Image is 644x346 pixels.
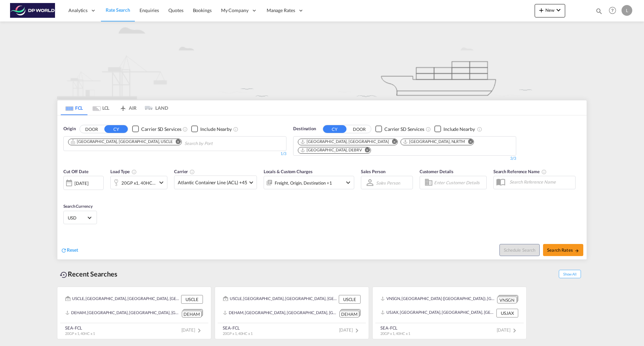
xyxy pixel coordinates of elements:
[300,147,362,153] div: Bremerhaven, DEBRV
[182,127,188,132] md-icon: Unchecked: Search for CY (Container Yard) services for all selected carriers.Checked : Search for...
[70,139,173,145] div: Cleveland, OH, USCLE
[372,287,527,339] recent-search-card: VNSGN, [GEOGRAPHIC_DATA] ([GEOGRAPHIC_DATA]), [GEOGRAPHIC_DATA], [GEOGRAPHIC_DATA], [GEOGRAPHIC_D...
[10,3,55,18] img: c08ca190194411f088ed0f3ba295208c.png
[339,327,361,333] span: [DATE]
[68,215,87,221] span: USD
[110,169,137,174] span: Load Type
[493,169,547,174] span: Search Reference Name
[195,327,203,335] md-icon: icon-chevron-right
[595,7,603,15] md-icon: icon-magnify
[190,169,195,175] md-icon: The selected Trucker/Carrierwill be displayed in the rate results If the rates are from another f...
[223,295,337,304] div: USCLE, Cleveland, OH, United States, North America, Americas
[181,327,203,333] span: [DATE]
[168,7,183,13] span: Quotes
[300,139,389,145] div: Hamburg, DEHAM
[381,295,495,303] div: VNSGN, Ho Chi Minh City (Saigon), Viet Nam, South East Asia, Asia Pacific
[375,126,424,133] md-checkbox: Checkbox No Ink
[67,247,78,253] span: Reset
[464,139,474,146] button: Remove
[110,176,167,189] div: 20GP x1 40HC x1icon-chevron-down
[74,180,88,186] div: [DATE]
[607,5,618,16] span: Help
[61,247,67,253] md-icon: icon-refresh
[537,6,545,14] md-icon: icon-plus 400-fg
[434,126,475,133] md-checkbox: Checkbox No Ink
[361,147,371,154] button: Remove
[114,100,141,115] md-tab-item: AIR
[68,7,88,14] span: Analytics
[80,125,103,133] button: DOOR
[63,151,286,157] div: 1/3
[420,169,453,174] span: Customer Details
[607,5,622,17] div: Help
[339,311,359,318] div: DEHAM
[496,309,518,317] div: USJAX
[387,139,397,146] button: Remove
[622,5,632,16] div: L
[67,137,251,149] md-chips-wrap: Chips container. Use arrow keys to select chips.
[184,138,248,149] input: Chips input.
[65,325,95,331] div: SEA-FCL
[380,325,410,331] div: SEA-FCL
[223,331,253,336] span: 20GP x 1, 40HC x 1
[63,189,68,198] md-datepicker: Select
[193,7,212,13] span: Bookings
[178,179,247,186] span: Atlantic Container Line (ACL) +45
[267,7,295,14] span: Manage Rates
[171,139,181,146] button: Remove
[380,331,410,336] span: 20GP x 1, 40HC x 1
[375,178,401,188] md-select: Sales Person
[174,169,195,174] span: Carrier
[264,169,313,174] span: Locals & Custom Charges
[511,327,519,335] md-icon: icon-chevron-right
[63,204,93,209] span: Search Currency
[131,169,137,175] md-icon: icon-information-outline
[223,325,253,331] div: SEA-FCL
[595,7,603,17] div: icon-magnify
[403,139,465,145] div: Rotterdam, NLRTM
[477,127,482,132] md-icon: Unchecked: Ignores neighbouring ports when fetching rates.Checked : Includes neighbouring ports w...
[339,295,361,304] div: USCLE
[88,100,114,115] md-tab-item: LCL
[65,309,180,317] div: DEHAM, Hamburg, Germany, Western Europe, Europe
[200,126,232,133] div: Include Nearby
[215,287,369,339] recent-search-card: USCLE, [GEOGRAPHIC_DATA], [GEOGRAPHIC_DATA], [GEOGRAPHIC_DATA], [GEOGRAPHIC_DATA], [GEOGRAPHIC_DA...
[70,139,174,145] div: Press delete to remove this chip.
[57,287,211,339] recent-search-card: USCLE, [GEOGRAPHIC_DATA], [GEOGRAPHIC_DATA], [GEOGRAPHIC_DATA], [GEOGRAPHIC_DATA], [GEOGRAPHIC_DA...
[57,21,587,99] img: new-FCL.png
[223,309,338,317] div: DEHAM, Hamburg, Germany, Western Europe, Europe
[300,139,390,145] div: Press delete to remove this chip.
[543,244,583,256] button: Search Ratesicon-arrow-right
[300,147,363,153] div: Press delete to remove this chip.
[293,156,516,161] div: 3/3
[141,126,181,133] div: Carrier SD Services
[575,248,579,253] md-icon: icon-arrow-right
[65,295,179,304] div: USCLE, Cleveland, OH, United States, North America, Americas
[191,126,232,133] md-checkbox: Checkbox No Ink
[119,104,127,109] md-icon: icon-airplane
[264,176,354,189] div: Freight Origin Destination Factory Stuffingicon-chevron-down
[182,311,202,318] div: DEHAM
[275,178,332,188] div: Freight Origin Destination Factory Stuffing
[63,176,104,190] div: [DATE]
[106,7,130,13] span: Rate Search
[506,177,575,187] input: Search Reference Name
[132,126,181,133] md-checkbox: Checkbox No Ink
[65,331,95,336] span: 20GP x 1, 40HC x 1
[497,297,517,304] div: VNSGN
[61,247,78,254] div: icon-refreshReset
[403,139,466,145] div: Press delete to remove this chip.
[104,125,128,133] button: CY
[181,295,203,304] div: USCLE
[497,327,519,333] span: [DATE]
[157,179,165,187] md-icon: icon-chevron-down
[344,179,352,187] md-icon: icon-chevron-down
[63,169,89,174] span: Cut Off Date
[57,115,587,259] div: OriginDOOR CY Checkbox No InkUnchecked: Search for CY (Container Yard) services for all selected ...
[443,126,475,133] div: Include Nearby
[293,126,316,132] span: Destination
[554,6,562,14] md-icon: icon-chevron-down
[63,126,75,132] span: Origin
[297,137,513,154] md-chips-wrap: Chips container. Use arrow keys to select chips.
